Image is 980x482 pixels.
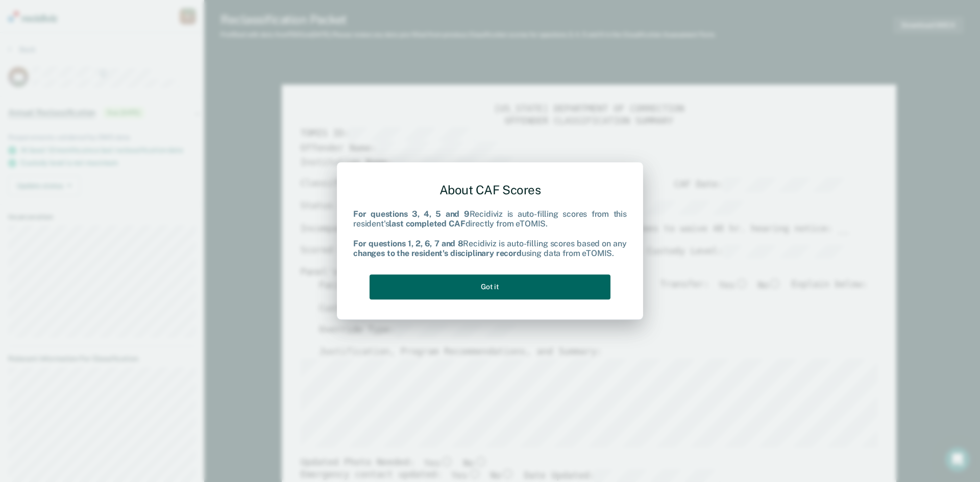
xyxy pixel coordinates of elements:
b: last completed CAF [389,219,465,229]
b: For questions 1, 2, 6, 7 and 8 [353,239,463,248]
div: About CAF Scores [353,174,627,206]
b: changes to the resident's disciplinary record [353,248,522,258]
div: Recidiviz is auto-filling scores from this resident's directly from eTOMIS. Recidiviz is auto-fil... [353,210,627,259]
button: Got it [370,274,610,299]
b: For questions 3, 4, 5 and 9 [353,210,470,219]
